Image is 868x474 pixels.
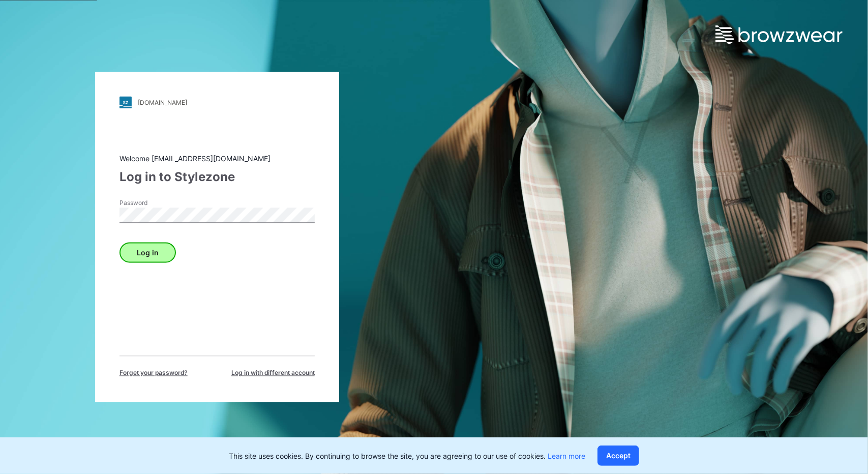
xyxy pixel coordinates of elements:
[597,446,639,466] button: Accept
[548,452,585,460] a: Learn more
[119,168,315,187] div: Log in to Stylezone
[138,99,187,106] div: [DOMAIN_NAME]
[715,25,843,44] img: browzwear-logo.e42bd6dac1945053ebaf764b6aa21510.svg
[231,369,315,378] span: Log in with different account
[119,154,315,164] div: Welcome [EMAIL_ADDRESS][DOMAIN_NAME]
[229,451,585,461] p: This site uses cookies. By continuing to browse the site, you are agreeing to our use of cookies.
[119,97,132,109] img: stylezone-logo.562084cfcfab977791bfbf7441f1a819.svg
[119,199,191,208] label: Password
[119,369,188,378] span: Forget your password?
[119,97,315,109] a: [DOMAIN_NAME]
[119,243,176,263] button: Log in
